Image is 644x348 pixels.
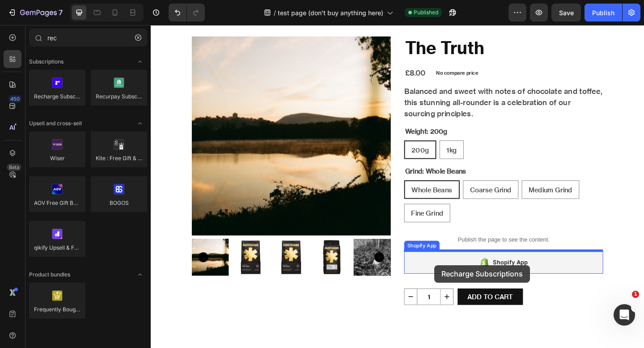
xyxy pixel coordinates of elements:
[414,8,438,17] span: Published
[169,4,205,21] div: Undo/Redo
[278,8,383,17] span: test page (don't buy anything here)
[8,95,21,102] div: 450
[559,9,574,17] span: Save
[133,116,147,131] span: Toggle open
[151,25,644,348] iframe: Design area
[632,291,639,298] span: 1
[274,8,276,17] span: /
[29,271,70,279] span: Product bundles
[4,4,67,21] button: 7
[592,8,614,17] div: Publish
[551,4,581,21] button: Save
[7,164,21,171] div: Beta
[29,58,64,66] span: Subscriptions
[29,29,147,47] input: Search Shopify Apps
[59,7,63,18] p: 7
[29,119,82,127] span: Upsell and cross-sell
[585,4,622,21] button: Publish
[614,304,635,326] iframe: Intercom live chat
[133,267,147,282] span: Toggle open
[133,55,147,69] span: Toggle open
